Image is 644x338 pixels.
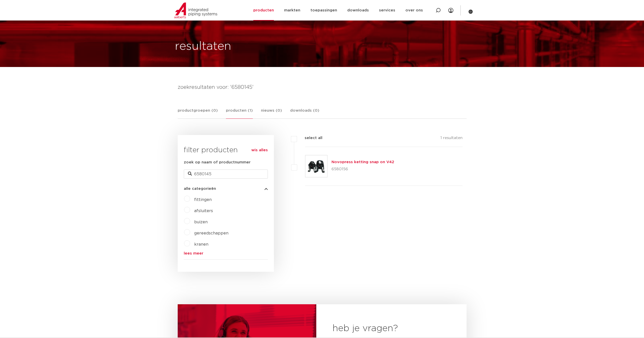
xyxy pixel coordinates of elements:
[184,251,268,255] a: lees meer
[332,160,394,164] a: Novopress ketting snap on V42
[175,38,231,55] h1: resultaten
[184,187,216,191] span: alle categorieën
[440,135,463,143] p: 1 resultaten
[333,323,450,335] h2: heb je vragen?
[184,159,251,165] label: zoek op naam of productnummer
[184,170,268,179] input: zoeken
[194,198,212,202] a: fittingen
[178,108,218,119] a: productgroepen (0)
[226,108,253,119] a: producten (1)
[297,135,322,141] label: select all
[194,209,213,213] a: afsluiters
[251,147,268,153] a: wis alles
[194,242,208,246] a: kranen
[290,108,319,119] a: downloads (0)
[261,108,282,119] a: nieuws (0)
[305,155,327,177] img: Thumbnail for Novopress ketting snap on V42
[194,231,228,235] a: gereedschappen
[184,145,268,155] h3: filter producten
[332,165,394,173] p: 6580156
[194,220,208,224] a: buizen
[178,83,467,91] h4: zoekresultaten voor: '6580145'
[184,187,268,191] button: alle categorieën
